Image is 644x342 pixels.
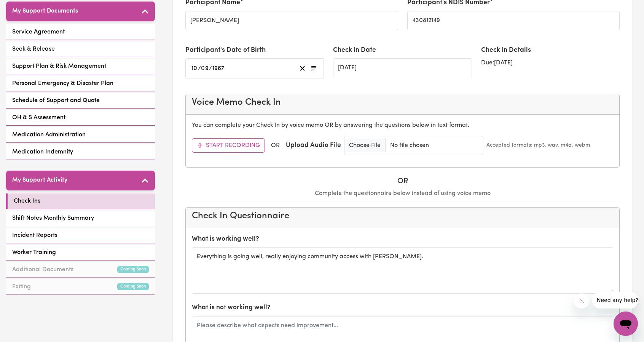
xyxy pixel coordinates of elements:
[6,24,155,40] a: Service Agreement
[14,197,40,206] span: Check Ins
[333,45,376,55] label: Check In Date
[6,193,155,209] a: Check Ins
[191,63,198,74] input: --
[192,303,271,313] label: What is not working well?
[12,231,57,240] span: Incident Reports
[209,65,212,72] span: /
[6,76,155,91] a: Personal Emergency & Disaster Plan
[185,189,620,198] p: Complete the questionnaire below instead of using voice memo
[12,130,86,139] span: Medication Administration
[6,42,155,57] a: Seek & Release
[574,293,589,308] iframe: Close message
[6,228,155,243] a: Incident Reports
[481,58,620,67] div: Due: [DATE]
[6,279,155,295] a: ExitingComing Soon
[271,141,280,150] span: OR
[12,282,31,291] span: Exiting
[12,62,106,71] span: Support Plan & Risk Management
[192,138,265,153] button: Start Recording
[486,141,590,149] small: Accepted formats: mp3, wav, m4a, webm
[198,65,201,72] span: /
[212,63,225,74] input: ----
[12,113,65,122] span: OH & S Assessment
[12,147,73,157] span: Medication Indemnity
[6,2,155,21] button: My Support Documents
[6,144,155,160] a: Medication Indemnity
[6,59,155,74] a: Support Plan & Risk Management
[117,283,149,290] small: Coming Soon
[614,312,638,336] iframe: Button to launch messaging window
[481,45,531,55] label: Check In Details
[12,96,100,105] span: Schedule of Support and Quote
[12,27,65,37] span: Service Agreement
[592,292,638,308] iframe: Message from company
[201,63,209,74] input: --
[117,266,149,273] small: Coming Soon
[185,177,620,186] h5: OR
[6,171,155,190] button: My Support Activity
[12,265,73,274] span: Additional Documents
[6,211,155,226] a: Shift Notes Monthly Summary
[12,248,56,257] span: Worker Training
[6,127,155,143] a: Medication Administration
[6,93,155,109] a: Schedule of Support and Quote
[6,110,155,126] a: OH & S Assessment
[192,247,613,294] textarea: Everything is going well, really enjoying community access with [PERSON_NAME].
[286,141,341,150] label: Upload Audio File
[12,8,78,15] h5: My Support Documents
[192,121,613,130] p: You can complete your Check In by voice memo OR by answering the questions below in text format.
[192,211,613,222] h4: Check In Questionnaire
[192,97,613,108] h4: Voice Memo Check In
[12,177,67,184] h5: My Support Activity
[5,5,46,11] span: Need any help?
[6,262,155,278] a: Additional DocumentsComing Soon
[6,245,155,260] a: Worker Training
[185,45,266,55] label: Participant's Date of Birth
[201,66,205,72] span: 0
[12,45,55,54] span: Seek & Release
[12,79,113,88] span: Personal Emergency & Disaster Plan
[192,234,259,244] label: What is working well?
[12,214,94,223] span: Shift Notes Monthly Summary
